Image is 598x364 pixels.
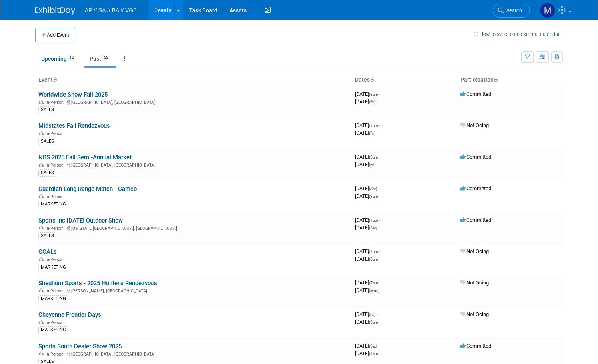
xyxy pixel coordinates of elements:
div: MARKETING [38,326,68,334]
img: In-Person Event [39,226,44,230]
span: [DATE] [355,217,380,223]
img: Mike Gilmore [540,3,555,18]
a: Sort by Participation Type [494,76,498,83]
span: In-Person [46,352,66,357]
span: (Sun) [369,194,378,199]
button: Add Event [35,28,75,42]
span: (Fri) [369,163,375,167]
div: MARKETING [38,201,68,208]
span: Committed [460,91,491,97]
div: SALES [38,138,56,145]
span: (Sun) [369,257,378,261]
a: Shedhorn Sports - 2025 Hunter's Rendezvous [38,280,157,287]
span: 55 [102,55,110,61]
span: [DATE] [355,185,379,191]
span: [DATE] [355,122,380,128]
span: Not Going [460,248,489,254]
span: Search [504,8,522,14]
img: In-Person Event [39,194,44,198]
span: [DATE] [355,99,375,105]
span: - [378,185,379,191]
span: - [379,154,380,160]
span: Committed [460,185,491,191]
span: (Sun) [369,320,378,324]
span: - [379,217,380,223]
div: [GEOGRAPHIC_DATA], [GEOGRAPHIC_DATA] [38,161,349,168]
span: (Thu) [369,281,378,285]
span: 12 [67,55,76,61]
span: [DATE] [355,154,380,160]
span: Not Going [460,280,489,286]
span: [DATE] [355,311,378,317]
a: Guardian Long Range Match - Cameo [38,185,137,193]
span: (Thu) [369,249,378,254]
div: MARKETING [38,295,68,302]
span: In-Person [46,131,66,136]
span: [DATE] [355,350,378,356]
div: SALES [38,169,56,177]
a: Sports Inc [DATE] Outdoor Show [38,217,123,224]
a: Search [493,4,530,18]
div: MARKETING [38,264,68,271]
a: How to sync to an external calendar... [474,31,563,37]
img: ExhibitDay [35,7,75,15]
span: Committed [460,154,491,160]
span: In-Person [46,163,66,168]
a: Worldwide Show Fall 2025 [38,91,108,98]
span: - [377,311,378,317]
span: Not Going [460,311,489,317]
a: Sports South Dealer Show 2025 [38,343,122,350]
span: (Sat) [369,344,377,348]
div: [PERSON_NAME], [GEOGRAPHIC_DATA] [38,287,349,294]
img: In-Person Event [39,320,44,324]
img: In-Person Event [39,163,44,167]
a: GOALs [38,248,57,255]
span: [DATE] [355,248,380,254]
span: (Sun) [369,155,378,159]
span: In-Person [46,288,66,294]
span: [DATE] [355,91,380,97]
span: (Tue) [369,123,378,128]
th: Dates [352,73,457,87]
span: Not Going [460,122,489,128]
span: - [378,343,379,349]
span: In-Person [46,320,66,325]
span: (Fri) [369,100,375,104]
span: In-Person [46,257,66,262]
div: SALES [38,106,56,113]
a: Midstates Fall Rendezvous [38,122,110,129]
span: Committed [460,217,491,223]
span: [DATE] [355,130,375,136]
th: Participation [457,73,563,87]
img: In-Person Event [39,131,44,135]
span: (Mon) [369,288,379,293]
span: (Fri) [369,312,375,317]
span: (Fri) [369,131,375,135]
a: Sort by Start Date [370,76,374,83]
span: AP // SA // BA // VG6 [85,7,136,14]
span: [DATE] [355,256,378,262]
span: In-Person [46,194,66,199]
th: Event [35,73,352,87]
span: (Sat) [369,187,377,191]
div: [GEOGRAPHIC_DATA], [GEOGRAPHIC_DATA] [38,350,349,357]
span: [DATE] [355,161,375,167]
span: [DATE] [355,287,379,293]
a: Past55 [84,51,116,66]
span: In-Person [46,100,66,105]
span: - [379,91,380,97]
span: (Tue) [369,218,378,223]
span: - [379,280,380,286]
span: [DATE] [355,280,380,286]
img: In-Person Event [39,100,44,104]
div: [US_STATE][GEOGRAPHIC_DATA], [GEOGRAPHIC_DATA] [38,225,349,231]
span: (Sat) [369,226,377,230]
span: [DATE] [355,343,379,349]
div: [GEOGRAPHIC_DATA], [GEOGRAPHIC_DATA] [38,99,349,105]
span: - [379,248,380,254]
a: Upcoming12 [35,51,82,66]
img: In-Person Event [39,288,44,292]
div: SALES [38,232,56,239]
img: In-Person Event [39,352,44,356]
span: Committed [460,343,491,349]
